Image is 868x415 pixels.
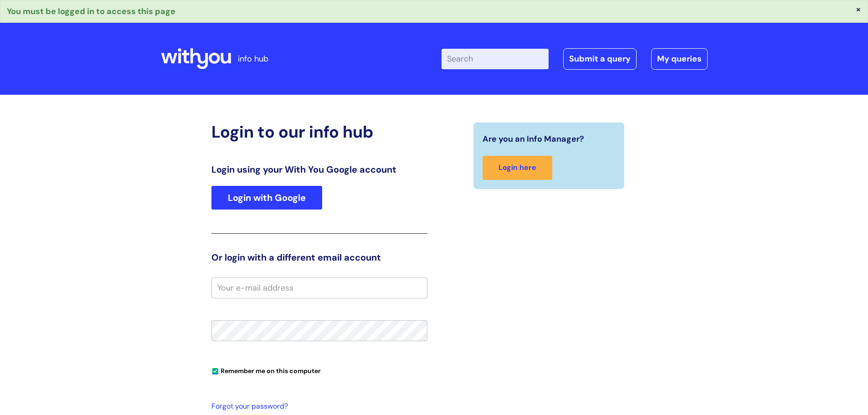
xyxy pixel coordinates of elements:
div: You can uncheck this option if you're logging in from a shared device [211,363,427,378]
h2: Login to our info hub [211,122,427,142]
h3: Login using your With You Google account [211,164,427,175]
span: Are you an Info Manager? [483,132,584,146]
a: Login with Google [211,186,322,210]
p: info hub [238,51,268,66]
label: Remember me on this computer [211,365,321,375]
input: Search [442,49,549,69]
a: My queries [651,48,708,69]
a: Login here [483,156,552,180]
a: Submit a query [563,48,637,69]
button: × [856,5,861,13]
input: Your e-mail address [211,277,427,298]
h3: Or login with a different email account [211,252,427,263]
a: Forgot your password? [211,400,423,413]
input: Remember me on this computer [212,369,218,374]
